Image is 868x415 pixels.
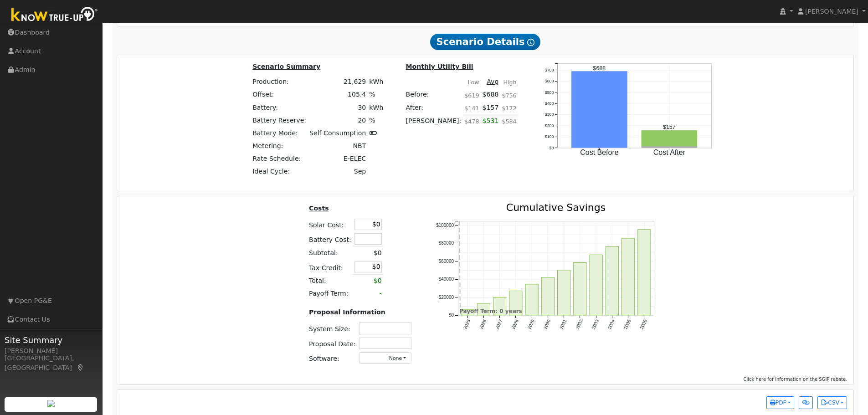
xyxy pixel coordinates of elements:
td: Rate Schedule: [251,153,308,165]
td: $0 [353,246,383,260]
td: Subtotal: [308,246,353,260]
div: [GEOGRAPHIC_DATA], [GEOGRAPHIC_DATA] [5,354,98,373]
span: Scenario Details [430,34,540,50]
td: Total: [308,274,353,287]
rect: onclick="" [558,270,570,315]
span: Site Summary [5,334,98,346]
rect: onclick="" [638,230,651,315]
text: $300 [545,112,554,117]
td: $619 [463,88,481,101]
text: Cumulative Savings [506,202,606,213]
td: $688 [481,88,500,101]
text: $100 [545,134,554,139]
td: Battery: [251,101,308,114]
td: Solar Cost: [308,217,353,231]
rect: onclick="" [574,263,586,315]
text: Payoff Term: 0 years [460,308,523,314]
img: retrieve [47,400,55,407]
text: Cost Before [580,149,619,156]
a: Map [77,364,85,371]
u: Scenario Summary [252,63,320,70]
rect: onclick="" [642,130,698,146]
td: Tax Credit: [308,260,353,275]
td: [PERSON_NAME]: [404,114,463,133]
text: 2028 [511,318,520,330]
button: CSV [817,396,847,409]
text: $80000 [439,241,454,246]
td: $157 [481,101,500,114]
text: 2029 [527,318,536,330]
td: System Size: [308,321,358,336]
span: [PERSON_NAME] [805,8,858,15]
text: 2026 [478,318,488,330]
td: Payoff Term: [308,287,353,300]
u: Proposal Information [309,308,385,316]
rect: onclick="" [542,277,555,315]
span: Click here for information on the SGIP rebate. [744,377,847,382]
text: $40000 [439,277,454,282]
td: After: [404,101,463,114]
text: $60000 [439,259,454,264]
rect: onclick="" [572,71,628,148]
u: Low [468,79,479,86]
div: [PERSON_NAME] [5,346,98,356]
text: 2030 [543,318,552,330]
text: $400 [545,101,554,106]
span: PDF [770,400,786,406]
td: 105.4 [308,88,368,101]
td: Before: [404,88,463,101]
rect: onclick="" [590,255,602,315]
td: Proposal Date: [308,336,358,350]
span: Sep [354,168,366,175]
rect: onclick="" [642,146,698,148]
img: Know True-Up [7,5,103,26]
rect: onclick="" [622,238,635,315]
u: Monthly Utility Bill [406,63,473,70]
text: $0 [449,313,454,318]
text: 2034 [607,318,616,330]
text: 2036 [639,318,648,330]
td: $531 [481,114,500,133]
td: % [368,88,385,101]
button: None [359,352,411,364]
rect: onclick="" [525,284,538,315]
text: 2035 [623,318,632,330]
td: Self Consumption [308,127,368,139]
td: Software: [308,350,358,365]
text: $500 [545,90,554,94]
text: Cost After [653,149,686,156]
text: 2032 [575,318,584,330]
text: $20000 [439,295,454,300]
td: kWh [368,101,385,114]
u: Costs [309,205,329,212]
td: NBT [308,139,368,152]
rect: onclick="" [478,303,490,315]
td: 21,629 [308,76,368,88]
td: $478 [463,114,481,133]
rect: onclick="" [606,247,619,315]
text: 2033 [591,318,600,330]
text: $200 [545,123,554,128]
td: Production: [251,76,308,88]
td: Battery Reserve: [251,114,308,127]
td: kWh [368,76,385,88]
td: Battery Mode: [251,127,308,139]
text: 2031 [559,318,568,330]
rect: onclick="" [509,291,522,315]
span: - [380,290,382,297]
u: Avg [487,78,498,85]
td: 30 [308,101,368,114]
td: $172 [500,101,518,114]
td: $0 [353,274,383,287]
td: 20 [308,114,368,127]
text: $700 [545,67,554,72]
text: 2025 [462,318,472,330]
td: Ideal Cycle: [251,165,308,178]
text: $0 [550,146,554,150]
td: Offset: [251,88,308,101]
text: $688 [593,65,606,71]
td: E-ELEC [308,153,368,165]
td: $756 [500,88,518,101]
button: PDF [766,396,794,409]
i: Show Help [527,39,534,46]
